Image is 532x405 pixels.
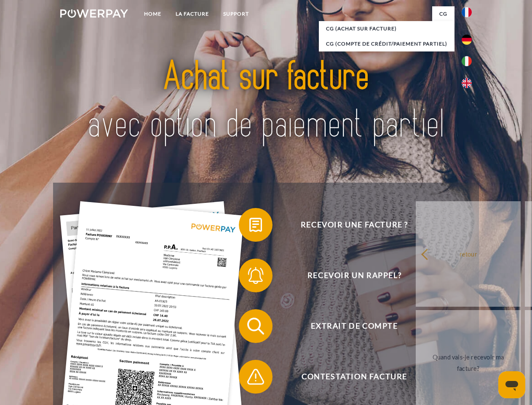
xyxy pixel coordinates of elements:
a: Support [216,6,256,22]
img: qb_warning.svg [245,366,266,387]
a: CG (achat sur facture) [319,21,454,36]
span: Extrait de compte [251,309,457,343]
img: it [462,56,472,66]
span: Recevoir une facture ? [251,208,457,242]
button: Recevoir une facture ? [239,208,458,242]
span: Contestation Facture [251,360,457,394]
a: Home [137,6,168,22]
a: CG (Compte de crédit/paiement partiel) [319,36,454,51]
img: logo-powerpay-white.svg [60,9,128,18]
span: Recevoir un rappel? [251,259,457,292]
img: qb_bill.svg [245,214,266,235]
a: CG [432,6,454,22]
button: Contestation Facture [239,360,458,394]
div: retour [421,248,516,259]
img: fr [462,7,472,17]
img: qb_search.svg [245,316,266,337]
a: LA FACTURE [168,6,216,22]
img: qb_bell.svg [245,265,266,286]
img: en [462,78,472,88]
iframe: Bouton de lancement de la fenêtre de messagerie [498,371,525,398]
img: de [462,35,472,45]
img: title-powerpay_fr.svg [80,40,452,162]
div: Quand vais-je recevoir ma facture? [421,351,516,374]
button: Extrait de compte [239,309,458,343]
button: Recevoir un rappel? [239,259,458,292]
